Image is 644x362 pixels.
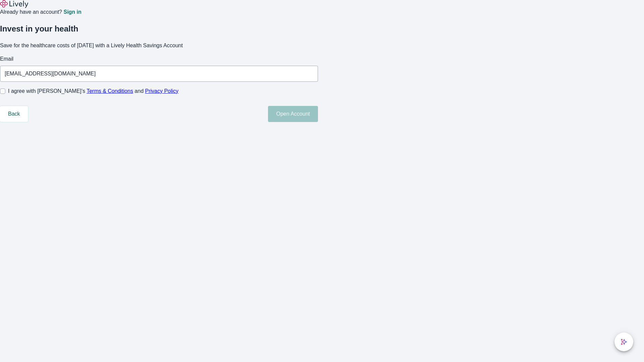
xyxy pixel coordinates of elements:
svg: Lively AI Assistant [621,339,627,345]
button: chat [614,333,633,351]
span: I agree with [PERSON_NAME]’s and [8,87,178,95]
a: Terms & Conditions [87,88,133,94]
a: Sign in [63,9,81,15]
a: Privacy Policy [145,88,179,94]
